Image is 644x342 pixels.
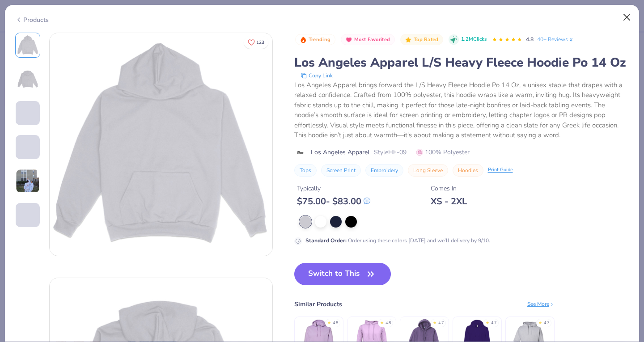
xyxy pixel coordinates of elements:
div: Typically [297,184,370,193]
button: Badge Button [400,34,443,46]
img: User generated content [16,125,17,149]
strong: Standard Order : [305,237,347,244]
div: Los Angeles Apparel brings forward the L/S Heavy Fleece Hoodie Po 14 Oz, a unisex staple that dra... [294,80,629,140]
span: Los Angeles Apparel [311,148,369,157]
img: Most Favorited sort [345,36,352,43]
img: User generated content [16,159,17,183]
span: Most Favorited [354,37,390,42]
button: Close [619,9,636,26]
div: ★ [538,320,542,324]
a: 40+ Reviews [537,35,574,43]
img: Front [17,34,38,56]
button: Tops [294,164,317,177]
span: 4.8 [526,36,534,43]
div: ★ [486,320,489,324]
div: Los Angeles Apparel L/S Heavy Fleece Hoodie Po 14 Oz [294,54,629,71]
div: 4.7 [544,320,549,326]
button: Screen Print [321,164,361,177]
span: 123 [256,40,264,45]
img: Front [50,33,272,256]
button: Long Sleeve [408,164,448,177]
button: Like [244,36,268,49]
span: 100% Polyester [416,148,470,157]
div: XS - 2XL [431,196,467,207]
div: Similar Products [294,300,342,309]
div: See More [527,300,555,308]
div: 4.8 [333,320,338,326]
div: $ 75.00 - $ 83.00 [297,196,370,207]
div: Comes In [431,184,467,193]
div: ★ [327,320,331,324]
div: 4.8 Stars [492,33,522,47]
button: Badge Button [341,34,395,46]
button: Switch to This [294,263,391,285]
div: Order using these colors [DATE] and we’ll delivery by 9/10. [305,236,490,245]
img: brand logo [294,149,306,156]
div: Products [15,15,49,25]
button: Embroidery [365,164,403,177]
button: copy to clipboard [298,71,335,80]
div: 4.7 [491,320,496,326]
button: Badge Button [295,34,335,46]
div: 4.7 [438,320,444,326]
div: Print Guide [488,166,513,174]
div: 4.8 [386,320,391,326]
img: Back [17,68,38,90]
img: Top Rated sort [405,36,412,43]
img: User generated content [16,227,17,251]
div: ★ [433,320,436,324]
span: Trending [309,37,330,42]
img: Trending sort [300,36,307,43]
div: ★ [380,320,384,324]
span: Style HF-09 [374,148,407,157]
span: Top Rated [414,37,439,42]
button: Hoodies [453,164,483,177]
img: User generated content [16,169,40,193]
span: 1.2M Clicks [461,36,487,43]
